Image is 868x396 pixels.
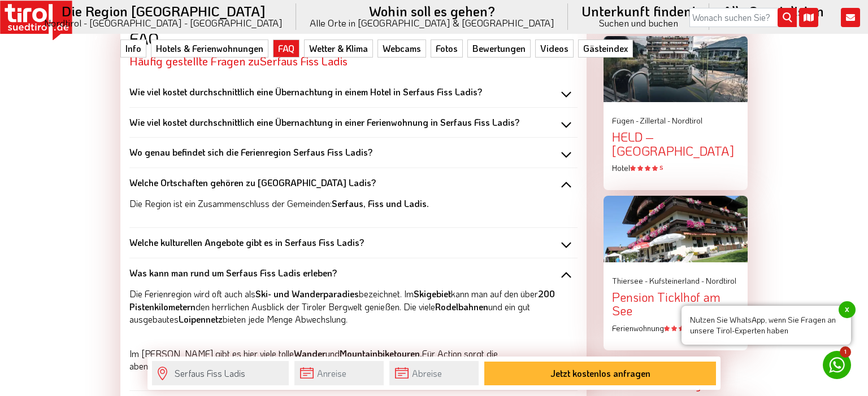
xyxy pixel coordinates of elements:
input: Abreise [389,361,479,385]
strong: Rodelbahnen [435,301,488,313]
p: Im [PERSON_NAME] gibt es hier viele tolle und Für Action sorgt die abenteuerliche . [129,335,578,372]
small: Suchen und buchen [581,18,696,28]
input: Anreise [294,361,384,385]
div: Ferienwohnung [612,323,739,334]
a: 1 Nutzen Sie WhatsApp, wenn Sie Fragen an unsere Tirol-Experten habenx [823,351,851,379]
div: Pension Ticklhof am See [612,291,739,318]
a: Hotels & Ferienwohnungen [151,39,268,58]
p: Die Ferienregion wird oft auch als bezeichnet. Im kann man auf den über den herrlichen Ausblick d... [129,288,578,325]
input: Wo soll's hingehen? [152,361,289,385]
button: Jetzt kostenlos anfragen [484,362,716,385]
b: Wie viel kostet durchschnittlich eine Übernachtung in einer Ferienwohnung in Serfaus Fiss Ladis? [129,116,519,128]
a: Gästeindex [578,39,633,58]
small: Nordtirol - [GEOGRAPHIC_DATA] - [GEOGRAPHIC_DATA] [44,18,283,28]
a: Videos [535,39,574,58]
a: Thiersee - Kufsteinerland - Nordtirol Pension Ticklhof am See Ferienwohnung [612,275,739,334]
b: Welche Ortschaften gehören zu [GEOGRAPHIC_DATA] Ladis? [129,177,376,188]
a: Wetter & Klima [304,39,373,58]
span: Kufsteinerland - [649,275,704,286]
a: FAQ [273,39,300,58]
span: Nordtirol [672,115,702,126]
p: Die Region ist ein Zusammenschluss der Gemeinden: [129,197,578,210]
div: Hotel [612,162,739,174]
b: Wo genau befindet sich die Ferienregion Serfaus Fiss Ladis? [129,146,372,158]
span: 1 [840,346,851,358]
strong: Mountainbiketouren. [340,347,422,359]
a: Webcams [377,39,426,58]
sup: S [659,164,663,171]
strong: Ski- und [255,288,289,300]
a: Fügen - Zillertal - Nordtirol HELD – [GEOGRAPHIC_DATA] Hotel S [612,115,739,174]
i: Karte öffnen [799,8,818,27]
strong: Skigebiet [414,288,451,300]
span: Serfaus Fiss Ladis [260,55,348,67]
b: Welche kulturellen Angebote gibt es in Serfaus Fiss Ladis? [129,236,364,248]
span: Nutzen Sie WhatsApp, wenn Sie Fragen an unsere Tirol-Experten haben [682,306,851,345]
strong: Wanderparadies [292,288,359,300]
a: Fotos [431,39,463,58]
b: Wie viel kostet durchschnittlich eine Übernachtung in einem Hotel in Serfaus Fiss Ladis? [129,86,482,98]
a: Bewertungen [467,39,531,58]
div: HELD – [GEOGRAPHIC_DATA] [612,130,739,157]
h2: Häufig gestellte Fragen zu [129,55,578,67]
i: Kontakt [841,8,860,27]
a: Info [120,39,146,58]
span: Nordtirol [706,275,736,286]
strong: 200 Pistenkilometern [129,288,555,312]
strong: Serfaus, Fiss und Ladis. [332,197,429,209]
span: Zillertal - [640,115,670,126]
b: Was kann man rund um Serfaus Fiss Ladis erleben? [129,267,337,279]
span: x [839,301,856,318]
span: Thiersee - [612,275,648,286]
strong: Loipennetz [179,313,223,325]
small: Alle Orte in [GEOGRAPHIC_DATA] & [GEOGRAPHIC_DATA] [310,18,554,28]
strong: Wander [294,347,325,359]
input: Wonach suchen Sie? [689,8,797,27]
span: Fügen - [612,115,639,126]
